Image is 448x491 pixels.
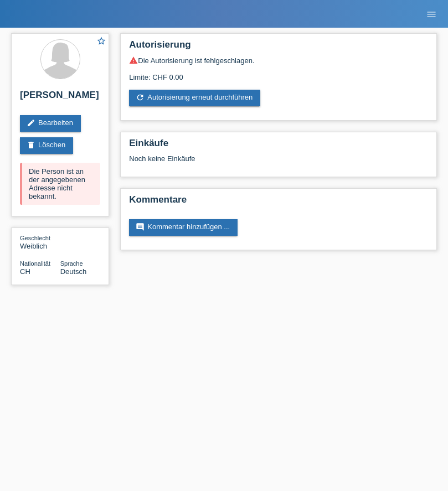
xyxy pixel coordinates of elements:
[136,93,145,102] i: refresh
[129,56,428,65] div: Die Autorisierung ist fehlgeschlagen.
[96,36,106,48] a: star_border
[60,260,83,267] span: Sprache
[20,90,100,106] h2: [PERSON_NAME]
[27,141,35,149] i: delete
[129,65,428,81] div: Limite: CHF 0.00
[420,11,442,17] a: menu
[129,56,138,65] i: warning
[20,234,60,250] div: Weiblich
[20,267,30,276] span: Schweiz
[129,219,238,236] a: commentKommentar hinzufügen ...
[426,9,437,20] i: menu
[129,39,428,56] h2: Autorisierung
[27,118,35,127] i: edit
[20,260,50,267] span: Nationalität
[20,235,50,241] span: Geschlecht
[60,267,87,276] span: Deutsch
[20,137,73,154] a: deleteLöschen
[129,138,428,154] h2: Einkäufe
[129,194,428,211] h2: Kommentare
[129,90,260,106] a: refreshAutorisierung erneut durchführen
[136,223,145,231] i: comment
[20,115,81,132] a: editBearbeiten
[96,36,106,46] i: star_border
[129,154,428,171] div: Noch keine Einkäufe
[20,163,100,205] div: Die Person ist an der angegebenen Adresse nicht bekannt.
